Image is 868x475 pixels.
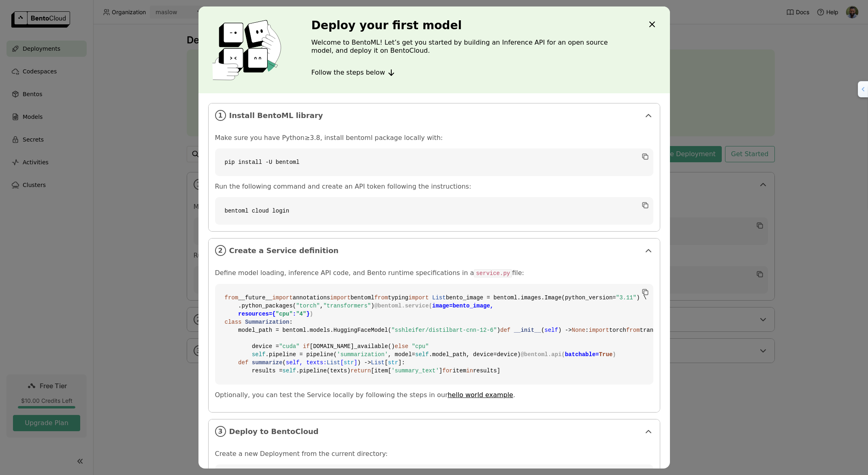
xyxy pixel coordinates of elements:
[330,294,350,301] span: import
[626,327,640,333] span: from
[215,284,653,385] code: __future__ annotations bentoml typing bento_image = bentoml.images.Image(python_version= ) \ .pyt...
[415,351,429,358] span: self
[205,19,292,80] img: cover onboarding
[229,427,640,436] span: Deploy to BentoCloud
[442,368,452,374] span: for
[296,311,306,317] span: "4"
[520,351,616,358] span: @bentoml.api( )
[215,197,653,225] code: bentoml cloud login
[514,327,541,333] span: __init__
[327,359,341,366] span: List
[215,245,226,256] i: 2
[408,294,429,301] span: import
[198,6,670,469] div: dialog
[311,39,631,55] p: Welcome to BentoML! Let’s get you started by building an Inference API for an open source model, ...
[209,239,660,262] div: 2Create a Service definition
[371,359,385,366] span: List
[215,450,653,458] p: Create a new Deployment from the current directory:
[565,351,613,358] span: batchable=
[391,327,497,333] span: "sshleifer/distilbart-cnn-12-6"
[323,303,371,309] span: "transformers"
[245,319,289,325] span: Summarization
[229,246,640,255] span: Create a Service definition
[215,110,226,121] i: 1
[311,19,631,32] h3: Deploy your first model
[209,419,660,443] div: 3Deploy to BentoCloud
[279,343,299,350] span: "cuda"
[229,111,640,120] span: Install BentoML library
[311,69,385,77] span: Follow the steps below
[616,294,636,301] span: "3.11"
[572,327,586,333] span: None
[599,351,613,358] span: True
[276,311,293,317] span: "cpu"
[350,368,371,374] span: return
[215,426,226,437] i: 3
[215,391,653,399] p: Optionally, you can test the Service locally by following the steps in our .
[238,359,248,366] span: def
[252,359,283,366] span: summarize
[432,294,446,301] span: List
[388,359,398,366] span: str
[286,359,357,366] span: self, texts: [ ]
[412,343,429,350] span: "cpu"
[225,294,239,301] span: from
[215,134,653,142] p: Make sure you have Python≥3.8, install bentoml package locally with:
[252,351,266,358] span: self
[647,19,657,31] div: Close
[337,351,388,358] span: 'summarization'
[215,183,653,191] p: Run the following command and create an API token following the instructions:
[303,343,310,350] span: if
[448,391,513,399] a: hello world example
[466,368,473,374] span: in
[215,269,653,277] p: Define model loading, inference API code, and Bento runtime specifications in a file:
[391,368,439,374] span: 'summary_text'
[374,294,388,301] span: from
[282,368,296,374] span: self
[474,269,512,277] code: service.py
[209,103,660,127] div: 1Install BentoML library
[544,327,558,333] span: self
[272,294,292,301] span: import
[215,148,653,176] code: pip install -U bentoml
[500,327,510,333] span: def
[395,343,409,350] span: else
[296,303,320,309] span: "torch"
[225,319,242,325] span: class
[589,327,609,333] span: import
[344,359,354,366] span: str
